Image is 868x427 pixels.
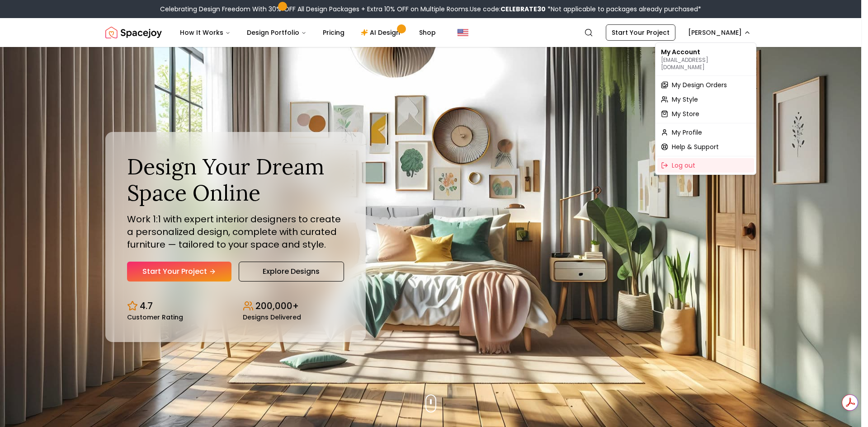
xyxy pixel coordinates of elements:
[657,45,754,74] div: My Account
[672,109,699,118] span: My Store
[672,128,702,137] span: My Profile
[672,161,695,170] span: Log out
[657,107,754,121] a: My Store
[655,42,756,175] div: [PERSON_NAME]
[672,80,727,89] span: My Design Orders
[657,125,754,140] a: My Profile
[672,142,719,151] span: Help & Support
[657,92,754,107] a: My Style
[661,56,750,71] p: [EMAIL_ADDRESS][DOMAIN_NAME]
[657,140,754,154] a: Help & Support
[657,78,754,92] a: My Design Orders
[672,95,698,104] span: My Style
